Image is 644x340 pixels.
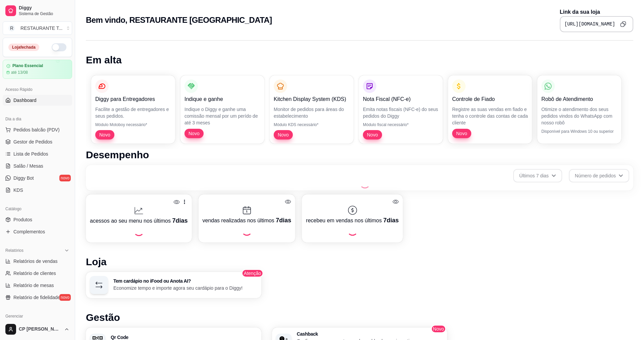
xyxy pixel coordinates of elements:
p: recebeu em vendas nos últimos [306,216,398,225]
button: Nota Fiscal (NFC-e)Emita notas fiscais (NFC-e) do seus pedidos do DiggyMódulo fiscal necessário*Novo [359,75,443,144]
p: Diggy para Entregadores [95,95,171,103]
h2: Bem vindo, RESTAURANTE [GEOGRAPHIC_DATA] [86,15,272,25]
span: Novo [275,131,291,138]
p: Otimize o atendimento dos seus pedidos vindos do WhatsApp com nosso robô [541,106,617,126]
div: Acesso Rápido [3,84,72,95]
p: Disponível para Windows 10 ou superior [541,129,617,134]
span: Novo [453,130,470,137]
span: Relatório de clientes [13,270,56,277]
button: CP [PERSON_NAME] [3,321,72,337]
button: Kitchen Display System (KDS)Monitor de pedidos para áreas do estabelecimentoMódulo KDS necessário... [270,75,354,144]
p: Indique e ganhe [184,95,260,103]
p: Monitor de pedidos para áreas do estabelecimento [274,106,350,119]
a: Plano Essencialaté 13/08 [3,60,72,79]
h3: Qr Code [111,335,257,340]
p: vendas realizadas nos últimos [203,216,291,225]
button: Diggy para EntregadoresFacilite a gestão de entregadores e seus pedidos.Módulo Motoboy necessário... [91,75,175,144]
p: acessos ao seu menu nos últimos [90,216,188,225]
h3: Cashback [297,332,443,336]
span: Relatório de fidelidade [13,294,60,301]
div: Loading [347,225,358,236]
h1: Desempenho [86,149,633,161]
button: Controle de FiadoRegistre as suas vendas em fiado e tenha o controle das contas de cada clienteNovo [448,75,532,144]
span: 7 dias [172,217,187,224]
p: Registre as suas vendas em fiado e tenha o controle das contas de cada cliente [452,106,528,126]
h1: Loja [86,256,633,268]
h3: Tem cardápio no iFood ou Anota AI? [113,279,257,283]
button: Copy to clipboard [618,19,629,30]
span: Diggy [19,5,69,11]
span: CP [PERSON_NAME] [19,326,61,332]
span: Novo [97,131,113,138]
div: Loading [241,225,252,236]
article: até 13/08 [11,70,28,75]
span: Lista de Pedidos [13,151,48,157]
span: Novo [186,130,202,137]
div: Dia a dia [3,114,72,124]
span: Complementos [13,228,45,235]
p: Kitchen Display System (KDS) [274,95,350,103]
span: Dashboard [13,97,37,104]
span: Diggy Bot [13,175,34,181]
p: Módulo fiscal necessário* [363,122,439,127]
button: Indique e ganheIndique o Diggy e ganhe uma comissão mensal por um perído de até 3 mesesNovo [180,75,264,144]
article: Plano Essencial [12,63,43,68]
span: Relatórios de vendas [13,258,58,265]
a: Relatórios de vendas [3,256,72,267]
p: Facilite a gestão de entregadores e seus pedidos. [95,106,171,119]
button: Robô de AtendimentoOtimize o atendimento dos seus pedidos vindos do WhatsApp com nosso robôDispon... [537,75,621,144]
a: Diggy Botnovo [3,173,72,183]
span: KDS [13,187,23,193]
h1: Em alta [86,54,633,66]
span: Gestor de Pedidos [13,138,52,145]
p: Emita notas fiscais (NFC-e) do seus pedidos do Diggy [363,106,439,119]
span: Relatórios [5,248,23,253]
a: KDS [3,185,72,195]
button: Alterar Status [52,43,66,51]
a: Produtos [3,214,72,225]
span: Novo [431,325,446,333]
a: Relatório de fidelidadenovo [3,292,72,303]
div: Catálogo [3,204,72,214]
p: Robô de Atendimento [541,95,617,103]
span: Sistema de Gestão [19,11,69,16]
span: Novo [364,131,381,138]
p: Controle de Fiado [452,95,528,103]
a: Lista de Pedidos [3,149,72,159]
a: Gestor de Pedidos [3,136,72,147]
button: Número de pedidos [569,169,629,182]
p: Nota Fiscal (NFC-e) [363,95,439,103]
span: Pedidos balcão (PDV) [13,126,60,133]
pre: [URL][DOMAIN_NAME] [565,21,615,27]
span: Salão / Mesas [13,163,43,169]
a: DiggySistema de Gestão [3,3,72,19]
p: Módulo Motoboy necessário* [95,122,171,127]
div: RESTAURANTE T ... [20,25,63,32]
a: Dashboard [3,95,72,106]
span: 7 dias [383,217,399,224]
a: Complementos [3,226,72,237]
h1: Gestão [86,311,633,324]
p: Link da sua loja [560,8,633,16]
span: Produtos [13,216,32,223]
div: Loading [133,225,144,236]
button: Últimos 7 dias [513,169,562,182]
span: Atenção [242,269,263,277]
p: Módulo KDS necessário* [274,122,350,127]
div: Loading [360,178,370,188]
span: Relatório de mesas [13,282,54,289]
button: Pedidos balcão (PDV) [3,124,72,135]
a: Salão / Mesas [3,161,72,171]
p: Indique o Diggy e ganhe uma comissão mensal por um perído de até 3 meses [184,106,260,126]
button: Select a team [3,21,72,35]
div: Gerenciar [3,311,72,322]
a: Relatório de mesas [3,280,72,291]
span: R [8,25,15,32]
div: Loja fechada [8,44,39,51]
p: Economize tempo e importe agora seu cardápio para o Diggy! [113,285,257,291]
a: Relatório de clientes [3,268,72,279]
button: Tem cardápio no iFood ou Anota AI?Economize tempo e importe agora seu cardápio para o Diggy! [86,272,261,298]
span: 7 dias [276,217,291,224]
